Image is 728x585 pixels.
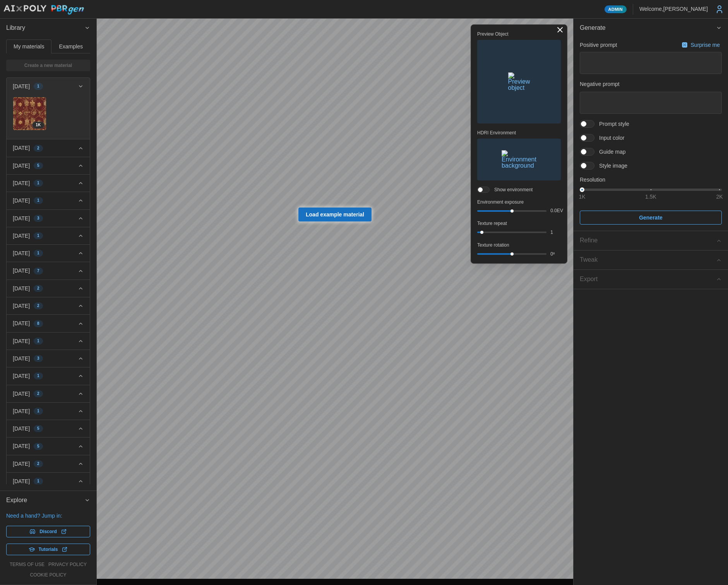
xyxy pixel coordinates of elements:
[691,41,721,49] p: Surprise me
[574,38,728,231] div: Generate
[7,315,90,332] button: [DATE]8
[13,337,30,345] p: [DATE]
[37,425,39,432] span: 5
[580,176,722,184] p: Resolution
[594,162,627,170] span: Style image
[7,297,90,314] button: [DATE]2
[37,250,39,256] span: 1
[7,210,90,227] button: [DATE]3
[7,403,90,420] button: [DATE]1
[37,268,39,274] span: 7
[13,477,30,485] p: [DATE]
[574,270,728,289] button: Export
[7,157,90,174] button: [DATE]5
[7,280,90,297] button: [DATE]2
[13,162,30,170] p: [DATE]
[13,390,30,398] p: [DATE]
[13,214,30,222] p: [DATE]
[580,41,617,49] p: Positive prompt
[580,270,716,289] span: Export
[6,544,90,555] a: Tutorials
[7,367,90,384] button: [DATE]1
[7,350,90,367] button: [DATE]3
[7,245,90,262] button: [DATE]1
[555,24,565,35] button: Toggle viewport controls
[13,372,30,380] p: [DATE]
[37,180,39,186] span: 1
[13,355,30,362] p: [DATE]
[37,338,39,344] span: 1
[477,199,561,206] p: Environment exposure
[639,211,663,224] span: Generate
[24,60,72,71] span: Create a new material
[7,78,90,95] button: [DATE]1
[39,526,57,537] span: Discord
[13,302,30,310] p: [DATE]
[3,5,84,15] img: AIxPoly PBRgen
[477,31,561,38] p: Preview Object
[37,215,39,221] span: 3
[7,385,90,402] button: [DATE]2
[594,148,625,156] span: Guide map
[37,303,39,309] span: 2
[13,179,30,187] p: [DATE]
[39,544,58,555] span: Tutorials
[13,232,30,240] p: [DATE]
[13,197,30,204] p: [DATE]
[6,491,84,510] span: Explore
[37,163,39,169] span: 5
[7,227,90,244] button: [DATE]1
[639,5,708,13] p: Welcome, [PERSON_NAME]
[37,321,39,327] span: 8
[550,208,561,214] p: 0.0 EV
[550,229,561,236] p: 1
[36,122,41,128] span: 1 K
[13,82,30,90] p: [DATE]
[574,231,728,250] button: Refine
[580,211,722,225] button: Generate
[37,408,39,414] span: 1
[580,250,716,269] span: Tweak
[298,208,372,221] a: Load example material
[477,40,561,124] button: Preview object
[306,208,364,221] span: Load example material
[477,139,561,180] button: Environment background
[508,72,530,91] img: Preview object
[37,478,39,484] span: 1
[13,97,46,130] img: OXKDsdk9LHHRL9XFXMLr
[6,60,90,71] a: Create a new material
[10,561,45,568] a: terms of use
[37,355,39,362] span: 3
[550,251,561,257] p: 0 º
[13,460,30,468] p: [DATE]
[37,373,39,379] span: 1
[13,249,30,257] p: [DATE]
[37,145,39,151] span: 2
[6,526,90,537] a: Discord
[7,333,90,350] button: [DATE]1
[13,407,30,415] p: [DATE]
[7,455,90,472] button: [DATE]2
[37,391,39,397] span: 2
[7,139,90,156] button: [DATE]2
[37,197,39,204] span: 1
[13,144,30,152] p: [DATE]
[59,44,83,49] span: Examples
[30,572,66,578] a: cookie policy
[580,231,716,250] span: Refine
[574,19,728,38] button: Generate
[477,220,561,227] p: Texture repeat
[7,175,90,192] button: [DATE]1
[13,442,30,450] p: [DATE]
[7,473,90,490] button: [DATE]1
[594,120,629,128] span: Prompt style
[477,130,561,136] p: HDRI Environment
[490,187,533,193] span: Show environment
[608,6,623,13] span: Admin
[37,83,39,89] span: 1
[7,420,90,437] button: [DATE]5
[580,80,722,88] p: Negative prompt
[6,19,84,38] span: Library
[37,461,39,467] span: 2
[502,150,536,169] img: Environment background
